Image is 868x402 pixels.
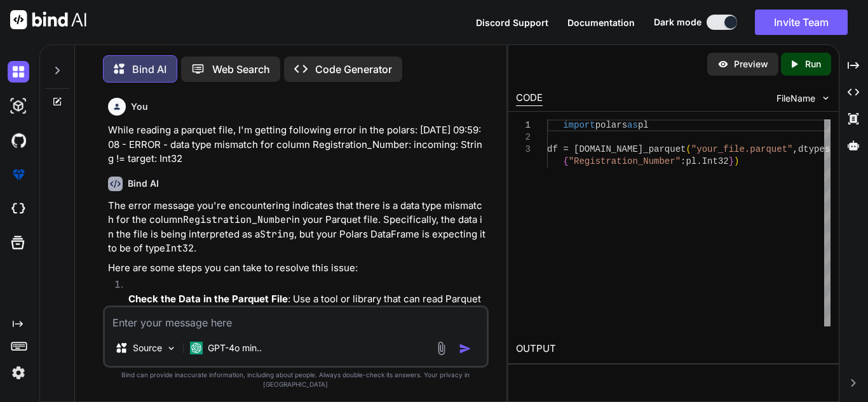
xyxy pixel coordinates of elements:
[755,10,848,35] button: Invite Team
[686,144,691,154] span: (
[691,144,793,154] span: "your_file.parquet"
[8,164,29,185] img: premium
[563,156,568,166] span: {
[8,95,29,117] img: darkAi-studio
[516,131,531,144] div: 2
[190,342,203,354] img: GPT-4o mini
[793,144,798,154] span: ,
[476,16,548,29] button: Discord Support
[165,242,194,255] code: Int32
[734,156,739,166] span: )
[595,120,627,130] span: polars
[508,334,839,364] h2: OUTPUT
[567,16,635,29] button: Documentation
[103,370,489,389] p: Bind can provide inaccurate information, including about people. Always double-check its answers....
[315,62,392,77] p: Code Generator
[8,61,29,83] img: darkChat
[10,10,86,29] img: Bind AI
[476,17,548,28] span: Discord Support
[108,199,486,256] p: The error message you're encountering indicates that there is a data type mismatch for the column...
[798,144,836,154] span: dtypes=
[183,213,292,226] code: Registration_Number
[459,342,471,355] img: icon
[260,228,294,241] code: String
[681,156,686,166] span: :
[627,120,638,130] span: as
[8,198,29,220] img: cloudideIcon
[563,120,595,130] span: import
[133,342,162,354] p: Source
[128,177,159,190] h6: Bind AI
[8,362,29,384] img: settings
[516,91,543,106] div: CODE
[131,100,148,113] h6: You
[547,144,686,154] span: df = [DOMAIN_NAME]_parquet
[776,92,815,105] span: FileName
[805,58,821,70] p: Run
[166,343,177,354] img: Pick Models
[128,292,486,349] p: : Use a tool or library that can read Parquet files (like , , or ) to inspect the contents of the...
[132,62,166,77] p: Bind AI
[567,17,635,28] span: Documentation
[569,156,681,166] span: "Registration_Number"
[108,123,486,166] p: While reading a parquet file, I'm getting following error in the polars: [DATE] 09:59:08 - ERROR ...
[516,119,531,131] div: 1
[434,341,449,356] img: attachment
[734,58,768,70] p: Preview
[638,120,649,130] span: pl
[8,130,29,151] img: githubDark
[208,342,262,354] p: GPT-4o min..
[108,261,486,276] p: Here are some steps you can take to resolve this issue:
[516,144,531,156] div: 3
[654,16,702,29] span: Dark mode
[729,156,734,166] span: }
[686,156,728,166] span: pl.Int32
[212,62,270,77] p: Web Search
[717,58,729,70] img: preview
[820,93,831,104] img: chevron down
[128,293,288,305] strong: Check the Data in the Parquet File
